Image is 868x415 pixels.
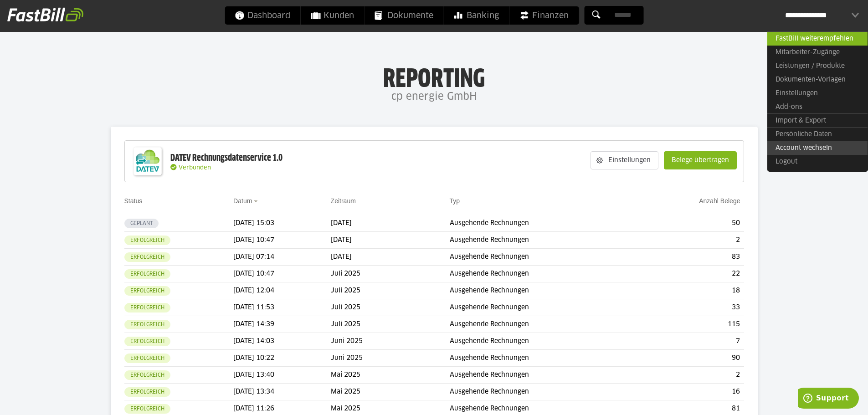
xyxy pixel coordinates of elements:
td: 115 [637,316,744,333]
a: Einstellungen [767,87,868,100]
td: [DATE] 10:47 [233,266,331,282]
div: DATEV Rechnungsdatenservice 1.0 [170,152,282,164]
sl-badge: Erfolgreich [124,354,170,363]
td: [DATE] 14:39 [233,316,331,333]
td: Mai 2025 [331,367,450,384]
a: Banking [444,6,509,25]
td: Ausgehende Rechnungen [450,367,638,384]
td: Ausgehende Rechnungen [450,333,638,350]
img: sort_desc.gif [254,200,260,202]
td: Juni 2025 [331,350,450,367]
td: [DATE] 14:03 [233,333,331,350]
a: Dokumente [365,6,443,25]
td: [DATE] 13:34 [233,384,331,400]
a: Persönliche Daten [767,127,868,141]
td: 16 [637,384,744,400]
sl-badge: Erfolgreich [124,286,170,296]
sl-badge: Erfolgreich [124,404,170,414]
td: Juli 2025 [331,282,450,299]
td: 22 [637,266,744,282]
td: 2 [637,367,744,384]
a: Mitarbeiter-Zugänge [767,46,868,59]
td: 50 [637,215,744,232]
td: Ausgehende Rechnungen [450,299,638,316]
a: Logout [767,155,868,169]
a: Leistungen / Produkte [767,59,868,73]
sl-badge: Erfolgreich [124,387,170,397]
a: Account wechseln [767,141,868,155]
td: [DATE] 10:47 [233,232,331,249]
td: [DATE] [331,215,450,232]
td: Ausgehende Rechnungen [450,266,638,282]
a: Finanzen [509,6,579,25]
td: 90 [637,350,744,367]
td: Ausgehende Rechnungen [450,232,638,249]
sl-badge: Erfolgreich [124,236,170,245]
sl-badge: Erfolgreich [124,370,170,380]
td: Juli 2025 [331,266,450,282]
td: Ausgehende Rechnungen [450,384,638,400]
a: Typ [450,197,460,205]
span: Verbunden [179,165,211,171]
td: [DATE] 11:53 [233,299,331,316]
img: fastbill_logo_white.png [7,7,83,22]
a: Zeitraum [331,197,356,205]
sl-button: Einstellungen [591,151,658,169]
a: Anzahl Belege [699,197,740,205]
td: 83 [637,249,744,266]
td: Ausgehende Rechnungen [450,215,638,232]
a: Kunden [301,6,364,25]
sl-button: Belege übertragen [664,151,737,169]
span: Finanzen [519,6,569,25]
td: Juni 2025 [331,333,450,350]
a: FastBill weiterempfehlen [767,31,868,46]
td: [DATE] 13:40 [233,367,331,384]
td: Ausgehende Rechnungen [450,350,638,367]
span: Kunden [311,6,354,25]
a: Status [124,197,143,205]
td: 18 [637,282,744,299]
span: Dokumente [375,6,433,25]
sl-badge: Erfolgreich [124,252,170,262]
img: DATEV-Datenservice Logo [129,143,166,179]
h1: Reporting [91,64,777,88]
td: [DATE] 12:04 [233,282,331,299]
td: Juli 2025 [331,316,450,333]
a: Dashboard [225,6,300,25]
sl-badge: Erfolgreich [124,337,170,346]
td: 2 [637,232,744,249]
td: [DATE] 10:22 [233,350,331,367]
td: Juli 2025 [331,299,450,316]
td: 33 [637,299,744,316]
sl-badge: Erfolgreich [124,303,170,313]
td: Ausgehende Rechnungen [450,316,638,333]
span: Dashboard [235,6,290,25]
td: [DATE] [331,249,450,266]
a: Import & Export [767,113,868,128]
sl-badge: Erfolgreich [124,269,170,279]
td: Ausgehende Rechnungen [450,282,638,299]
td: [DATE] 07:14 [233,249,331,266]
span: Banking [454,6,499,25]
td: Ausgehende Rechnungen [450,249,638,266]
a: Datum [233,197,252,205]
sl-badge: Erfolgreich [124,320,170,329]
td: Mai 2025 [331,384,450,400]
iframe: Öffnet ein Widget, in dem Sie weitere Informationen finden [798,388,859,410]
a: Dokumenten-Vorlagen [767,73,868,87]
td: [DATE] [331,232,450,249]
td: 7 [637,333,744,350]
sl-badge: Geplant [124,219,159,228]
a: Add-ons [767,100,868,114]
td: [DATE] 15:03 [233,215,331,232]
